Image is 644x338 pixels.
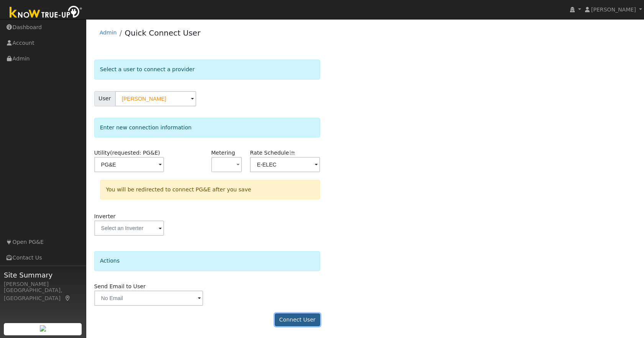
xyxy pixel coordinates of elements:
button: Connect User [275,314,320,327]
div: [GEOGRAPHIC_DATA], [GEOGRAPHIC_DATA] [4,286,82,302]
a: Admin [100,29,117,36]
a: Map [64,295,71,301]
input: Select a User [115,91,196,106]
span: Site Summary [4,270,82,280]
label: Rate Schedule [250,149,296,157]
img: retrieve [40,325,46,331]
div: You will be redirected to connect PG&E after you save [100,180,320,199]
input: Select an Inverter [94,220,164,236]
span: User [94,91,115,106]
a: Quick Connect User [125,28,200,38]
label: Inverter [94,212,116,220]
input: No Email [94,291,203,306]
span: [PERSON_NAME] [591,7,636,13]
img: Know True-Up [6,4,86,21]
label: Send Email to User [94,282,146,291]
div: Enter new connection information [94,118,320,137]
label: Utility [94,149,160,157]
input: Select a Utility [94,157,164,172]
span: (requested: PG&E) [110,150,160,156]
div: Actions [94,251,320,271]
label: Metering [211,149,235,157]
div: [PERSON_NAME] [4,280,82,288]
div: Select a user to connect a provider [94,60,320,79]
